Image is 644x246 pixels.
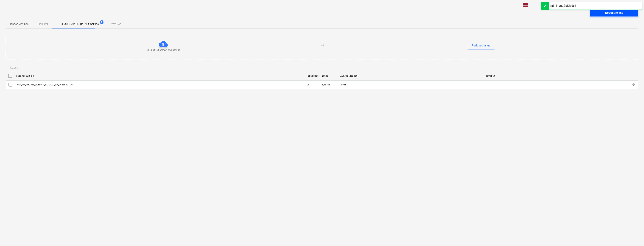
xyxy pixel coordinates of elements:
[472,44,490,47] font: Pārlūkot failus
[486,83,486,86] font: -
[60,22,99,25] font: [DEMOGRAPHIC_DATA] izmaksas
[605,11,623,14] font: Nosūtīt rēķinu
[307,75,321,77] font: Failas padomi
[467,42,495,49] button: Pārlūkot failus
[16,75,34,77] font: Faila nosaukums
[6,32,639,59] div: Mēģiniet šeit nomest dažus failusvaiPārlūkot failus
[321,44,324,47] font: vai
[590,9,638,16] button: Nosūtīt rēķinu
[340,75,358,77] font: Augšuplādes dati
[10,22,28,25] font: Rindas vienības
[17,83,73,86] font: REK_NR_MT2638_BONAVA_LATVIJA_SIA_20250821.pdf
[550,4,576,7] font: faili ir augšipielādēti
[341,83,348,86] font: [DATE].
[322,83,330,86] font: 1,55 MB
[322,75,328,77] font: Izmērs
[101,21,102,23] font: 1
[486,75,495,77] font: komentēt
[528,3,637,7] font: tastatūras_uz leju_bultiņa
[147,49,180,51] font: Mēģiniet šeit nomest dažus failus
[307,83,310,86] font: pdf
